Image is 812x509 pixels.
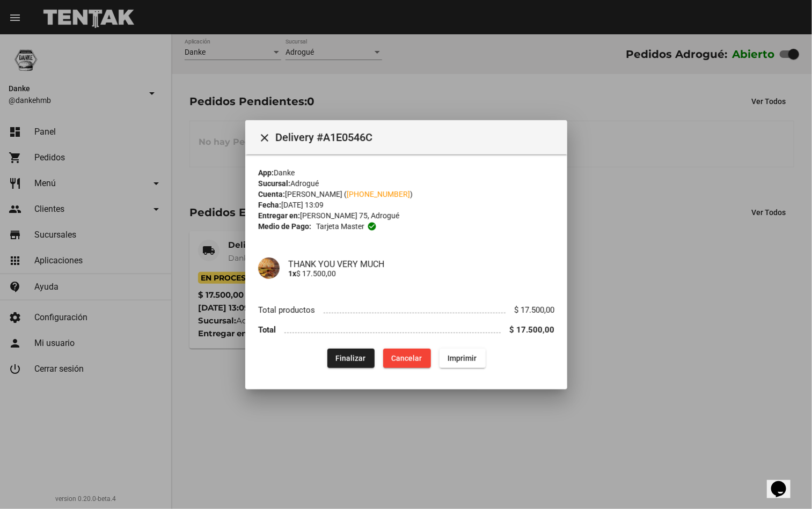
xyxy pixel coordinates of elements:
li: Total productos $ 17.500,00 [258,300,554,320]
a: [PHONE_NUMBER] [347,190,410,198]
b: 1x [288,269,296,277]
span: Finalizar [335,353,365,362]
strong: Medio de Pago: [258,221,311,232]
strong: Entregar en: [258,211,300,220]
mat-icon: Cerrar [258,131,271,144]
iframe: chat widget [767,466,801,498]
span: Cancelar [391,353,422,362]
div: [DATE] 13:09 [258,200,554,210]
h4: THANK YOU VERY MUCH [288,259,554,269]
div: [PERSON_NAME] 75, Adrogué [258,210,554,221]
button: Imprimir [439,348,485,367]
span: Tarjeta master [316,221,364,232]
mat-icon: check_circle [367,222,376,231]
strong: Sucursal: [258,179,290,188]
strong: Cuenta: [258,190,285,198]
p: $ 17.500,00 [288,269,554,277]
strong: Fecha: [258,201,281,209]
button: Finalizar [327,348,374,367]
strong: App: [258,168,274,177]
div: [PERSON_NAME] ( ) [258,189,554,200]
button: Cancelar [383,348,430,367]
li: Total $ 17.500,00 [258,320,554,340]
div: Danke [258,167,554,178]
span: Imprimir [448,353,477,362]
button: Cerrar [254,127,275,148]
span: Delivery #A1E0546C [275,129,559,146]
img: 60f4cbaf-b0e4-4933-a206-3fb71a262f74.png [258,257,280,279]
div: Adrogué [258,178,554,189]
